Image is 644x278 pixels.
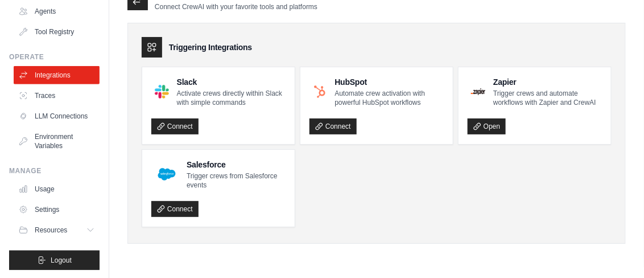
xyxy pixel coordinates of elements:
[51,256,72,265] span: Logout
[9,251,100,270] button: Logout
[177,76,286,88] h4: Slack
[151,118,199,134] a: Connect
[14,23,100,41] a: Tool Registry
[187,171,286,190] p: Trigger crews from Salesforce events
[335,89,444,107] p: Automate crew activation with powerful HubSpot workflows
[155,2,317,11] p: Connect CrewAI with your favorite tools and platforms
[151,201,199,217] a: Connect
[9,166,100,175] div: Manage
[313,85,327,99] img: HubSpot Logo
[14,2,100,21] a: Agents
[335,76,444,88] h4: HubSpot
[14,87,100,105] a: Traces
[14,66,100,84] a: Integrations
[493,76,602,88] h4: Zapier
[9,52,100,62] div: Operate
[169,42,252,53] h3: Triggering Integrations
[14,128,100,155] a: Environment Variables
[471,88,485,95] img: Zapier Logo
[493,89,602,107] p: Trigger crews and automate workflows with Zapier and CrewAI
[309,118,357,134] a: Connect
[177,89,286,107] p: Activate crews directly within Slack with simple commands
[14,201,100,219] a: Settings
[35,226,67,235] span: Resources
[155,162,179,186] img: Salesforce Logo
[14,221,100,239] button: Resources
[187,159,286,170] h4: Salesforce
[468,118,506,134] a: Open
[14,107,100,125] a: LLM Connections
[155,85,169,99] img: Slack Logo
[14,180,100,198] a: Usage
